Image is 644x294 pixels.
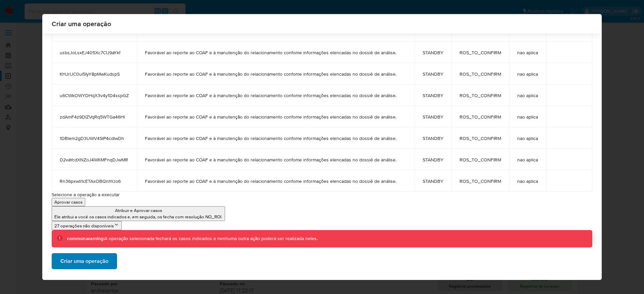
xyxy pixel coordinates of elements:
button: Atribuir e Aprovar casosEle atribui a você os casos indicados e, em seguida, os fecha com resoluç... [52,206,225,221]
span: STANDBY [423,157,443,163]
span: STANDBY [423,178,443,184]
span: nao aplica [517,92,538,98]
span: nao aplica [517,114,538,120]
p: Ele atribui a você os casos indicados e, em seguida, os fecha com resolução NO_ROI. [54,214,222,220]
span: zdAmF4z9DlZVqRq5WTGa46HI [60,114,129,120]
p: Selecione a operação a executar [52,192,592,198]
span: Rn36pxwli1cETAxOBQnhYJo6 [60,178,129,184]
span: D2vaYcdXNZoJ4WKMFnqDJwMR [60,157,129,163]
span: STANDBY [423,135,443,141]
span: Favorável ao reporte ao COAF e à manutenção do relacionamento confome informações elencadas no do... [145,157,407,163]
span: Criar uma operação [60,254,108,269]
span: KHJrlJC0ul5IyY8pMwKudspS [60,71,129,77]
span: u6CWkOWYDHqX3v4y1D4sspGZ [60,92,129,98]
span: nao aplica [517,71,538,77]
span: STANDBY [423,71,443,77]
button: Aprovar casos [52,198,85,206]
span: ROS_TO_CONFIRM [460,50,501,56]
span: ROS_TO_CONFIRM [460,114,501,120]
span: usbsJoLsxEJ405Xc7CU9aYkf [60,50,129,56]
span: Criar uma operação [52,20,592,27]
span: STANDBY [423,50,443,56]
span: Favorável ao reporte ao COAF e à manutenção do relacionamento confome informações elencadas no do... [145,178,407,184]
span: nao aplica [517,50,538,56]
span: nao aplica [517,178,538,184]
button: Criar uma operação [52,253,117,269]
span: STANDBY [423,114,443,120]
span: ROS_TO_CONFIRM [460,71,501,77]
span: Favorável ao reporte ao COAF e à manutenção do relacionamento confome informações elencadas no do... [145,114,407,120]
b: common.warning: [67,235,104,242]
span: 1DBlem2gD3UWV4SlP4cdlwDh [60,135,129,141]
span: STANDBY [423,92,443,98]
span: Favorável ao reporte ao COAF e à manutenção do relacionamento confome informações elencadas no do... [145,50,407,56]
span: ROS_TO_CONFIRM [460,92,501,98]
span: ROS_TO_CONFIRM [460,178,501,184]
span: Favorável ao reporte ao COAF e à manutenção do relacionamento confome informações elencadas no do... [145,71,407,77]
span: Favorável ao reporte ao COAF e à manutenção do relacionamento confome informações elencadas no do... [145,135,407,141]
p: Aprovar casos [54,199,83,205]
span: Favorável ao reporte ao COAF e à manutenção do relacionamento confome informações elencadas no do... [145,92,407,98]
span: ROS_TO_CONFIRM [460,157,501,163]
span: nao aplica [517,135,538,141]
button: 27 operações não disponíveis [52,221,122,230]
span: ROS_TO_CONFIRM [460,135,501,141]
div: A operação selecionada fechará os casos indicados e nenhuma outra ação poderá ser realizada neles. [67,235,318,242]
span: nao aplica [517,157,538,163]
p: Atribuir e Aprovar casos [54,207,222,214]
